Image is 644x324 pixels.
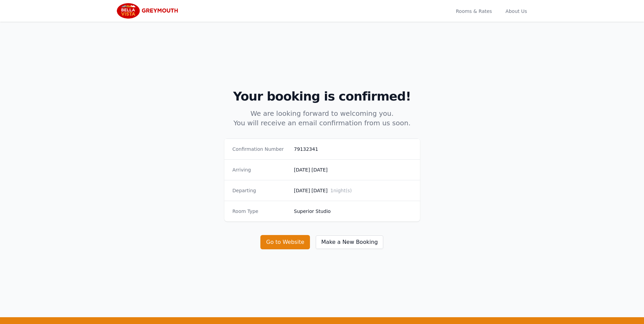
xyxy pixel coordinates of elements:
dt: Room Type [233,208,289,215]
dd: [DATE] [DATE] [294,166,412,173]
dd: 79132341 [294,146,412,152]
dd: [DATE] [DATE] [294,187,412,194]
a: Go to Website [260,239,315,245]
p: We are looking forward to welcoming you. You will receive an email confirmation from us soon. [192,109,453,128]
dt: Departing [233,187,289,194]
button: Make a New Booking [315,235,384,249]
dt: Arriving [233,166,289,173]
h2: Your booking is confirmed! [123,90,522,103]
span: 1 night(s) [330,188,352,193]
dd: Superior Studio [294,208,412,215]
img: Bella Vista Greymouth [116,3,181,19]
dt: Confirmation Number [233,146,289,152]
button: Go to Website [260,235,310,249]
